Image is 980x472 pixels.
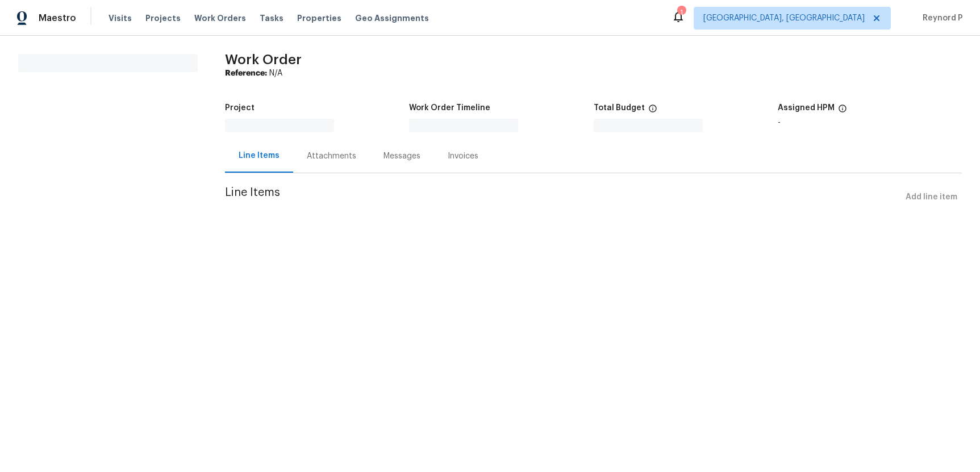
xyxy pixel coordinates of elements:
[778,119,962,127] div: -
[145,12,181,24] span: Projects
[225,53,302,66] span: Work Order
[239,150,280,161] div: Line Items
[648,104,657,119] span: The total cost of line items that have been proposed by Opendoor. This sum includes line items th...
[409,104,490,112] h5: Work Order Timeline
[918,12,963,24] span: Reynord P
[109,12,132,24] span: Visits
[225,69,267,77] b: Reference:
[594,104,645,112] h5: Total Budget
[355,12,429,24] span: Geo Assignments
[39,12,76,24] span: Maestro
[297,12,341,24] span: Properties
[225,68,962,79] div: N/A
[225,104,255,112] h5: Project
[383,151,420,162] div: Messages
[260,14,283,22] span: Tasks
[838,104,847,119] span: The hpm assigned to this work order.
[703,12,865,24] span: [GEOGRAPHIC_DATA], [GEOGRAPHIC_DATA]
[307,151,356,162] div: Attachments
[194,12,246,24] span: Work Orders
[225,187,901,208] span: Line Items
[677,7,685,18] div: 1
[448,151,478,162] div: Invoices
[778,104,835,112] h5: Assigned HPM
